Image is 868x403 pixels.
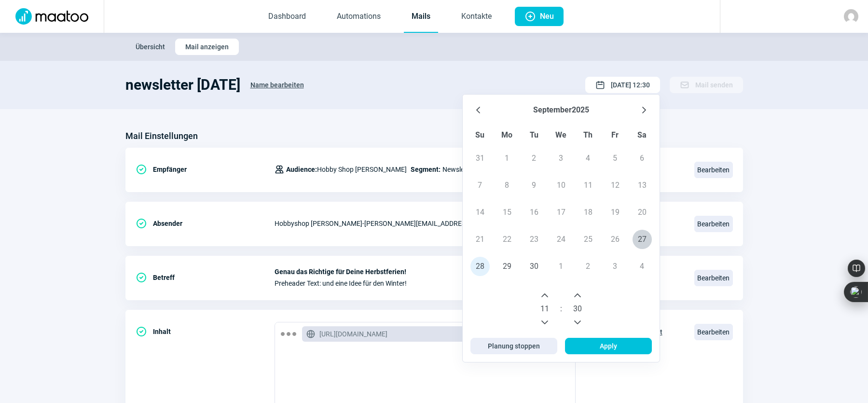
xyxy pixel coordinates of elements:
h1: newsletter [DATE] [125,76,240,94]
button: Name bearbeiten [240,76,314,94]
td: 2 [575,253,602,280]
td: 19 [602,199,629,226]
a: Automations [329,1,388,33]
td: 27 [629,226,656,253]
td: 18 [575,199,602,226]
span: 30 [524,257,544,276]
button: Next Hour [537,288,552,303]
td: 2 [521,145,548,172]
td: 24 [548,226,575,253]
td: 26 [602,226,629,253]
span: Tu [530,130,538,139]
a: Dashboard [261,1,314,33]
td: 28 [467,253,494,280]
td: 4 [575,145,602,172]
span: 29 [497,257,517,276]
td: 3 [548,145,575,172]
button: Previous Month [470,102,486,118]
td: 3 [602,253,629,280]
span: Bearbeiten [694,270,733,286]
td: 1 [548,253,575,280]
button: Choose Year [572,102,589,118]
td: 14 [467,199,494,226]
td: 22 [494,226,521,253]
span: : [560,303,562,315]
img: avatar [844,9,858,24]
span: Übersicht [136,39,165,55]
div: Choose Date [463,95,660,338]
a: Mails [404,1,438,33]
td: 20 [629,199,656,226]
img: Logo [10,8,94,25]
span: Neu [540,7,554,26]
span: Audience: [286,166,317,173]
button: Neu [515,7,564,26]
button: Planung stoppen [470,338,557,354]
span: Fr [611,130,619,139]
button: Mail senden [670,77,743,93]
button: [DATE] 12:30 [585,77,660,93]
a: Kontakte [454,1,499,33]
div: Hobbyshop [PERSON_NAME] - [PERSON_NAME][EMAIL_ADDRESS][DOMAIN_NAME] [275,214,683,233]
td: 11 [575,172,602,199]
span: [URL][DOMAIN_NAME] [319,329,387,339]
span: Hobby Shop [PERSON_NAME] [286,164,407,175]
span: Mail senden [695,77,733,93]
span: 27 [633,230,652,249]
span: Bearbeiten [694,216,733,232]
td: 25 [575,226,602,253]
span: [DATE] 12:30 [611,77,650,93]
button: Übersicht [125,39,175,55]
td: 31 [467,145,494,172]
td: 21 [467,226,494,253]
span: Mo [501,130,512,139]
td: 4 [629,253,656,280]
button: Next Month [636,102,652,118]
td: 30 [521,253,548,280]
span: Bearbeiten [694,324,733,340]
button: Mail anzeigen [175,39,239,55]
td: 12 [602,172,629,199]
span: Planung stoppen [488,338,540,354]
td: 17 [548,199,575,226]
td: 5 [602,145,629,172]
button: Apply [565,338,652,354]
td: 15 [494,199,521,226]
td: 23 [521,226,548,253]
div: Absender [136,214,275,233]
span: Th [583,130,592,139]
span: Su [475,130,484,139]
td: 7 [467,172,494,199]
span: 30 [573,303,582,315]
h3: Mail Einstellungen [125,128,198,144]
button: Choose Month [533,102,572,118]
td: 29 [494,253,521,280]
span: Genau das Richtige für Deine Herbstferien! [275,268,683,276]
span: 11 [540,303,549,315]
button: Previous Minute [570,315,585,330]
button: Previous Hour [537,315,552,330]
div: Newsletter (24011) [275,160,500,179]
span: We [555,130,566,139]
td: 8 [494,172,521,199]
span: Bearbeiten [694,162,733,178]
td: 10 [548,172,575,199]
span: Segment: [411,164,441,175]
span: Apply [600,338,617,354]
span: Preheader Text: und eine Idee für den Winter! [275,279,683,287]
span: Mail anzeigen [185,39,229,55]
td: 16 [521,199,548,226]
div: Empfänger [136,160,275,179]
td: 9 [521,172,548,199]
div: Inhalt [136,322,275,341]
td: 1 [494,145,521,172]
td: 6 [629,145,656,172]
div: Betreff [136,268,275,287]
span: Sa [637,130,647,139]
button: Next Minute [570,288,585,303]
span: 28 [470,257,490,276]
span: Name bearbeiten [250,77,304,93]
td: 13 [629,172,656,199]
